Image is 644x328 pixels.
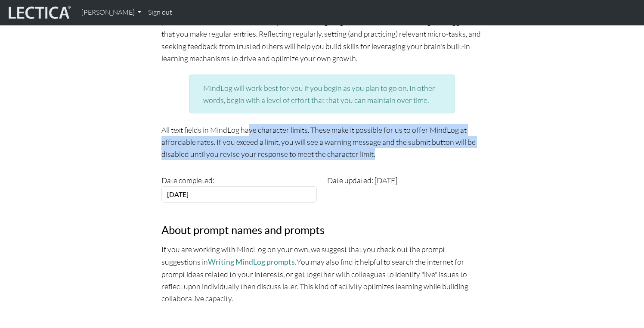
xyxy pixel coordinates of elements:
div: MindLog will work best for you if you begin as you plan to go on. In other words, begin with a le... [189,75,455,113]
p: MindLog is a tool for reflecting on and learning from life experience. It's designed to help you ... [161,3,483,64]
h3: About prompt names and prompts [161,223,483,237]
a: Sign out [145,3,176,22]
label: Date completed: [161,174,214,186]
div: Date updated: [DATE] [322,174,488,203]
img: lecticalive [6,4,71,21]
p: All text fields in MindLog have character limits. These make it possible for us to offer MindLog ... [161,124,483,160]
a: [PERSON_NAME] [78,3,145,22]
p: If you are working with MindLog on your own, we suggest that you check out the prompt suggestions... [161,243,483,304]
a: Writing MindLog prompts. [208,257,297,266]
